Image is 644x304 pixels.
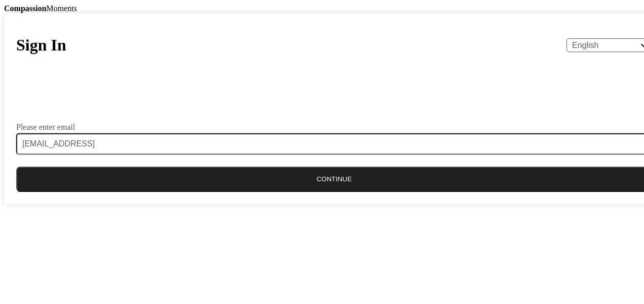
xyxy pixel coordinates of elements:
[4,4,47,13] b: Compassion
[4,4,640,13] div: Moments
[16,123,75,131] label: Please enter email
[16,36,66,55] h1: Sign In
